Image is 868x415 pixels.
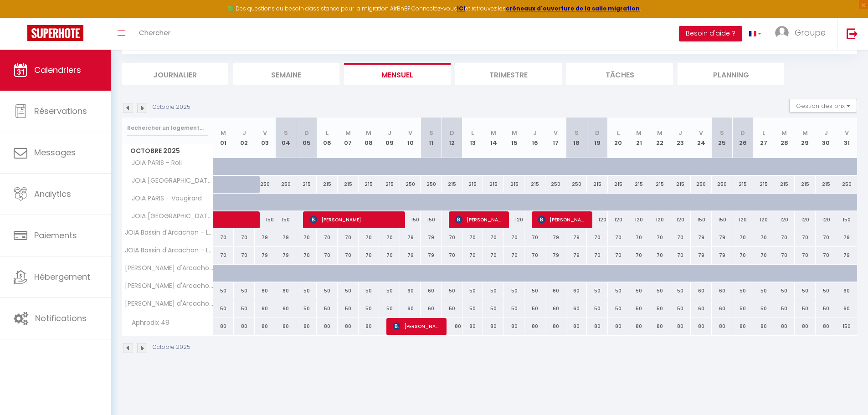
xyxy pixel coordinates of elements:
div: 80 [608,318,629,335]
button: Ouvrir le widget de chat LiveChat [7,4,35,31]
th: 31 [836,118,857,158]
img: logout [847,28,858,39]
div: 250 [545,176,566,193]
div: 215 [296,176,317,193]
span: JOIA [GEOGRAPHIC_DATA] - [PERSON_NAME] [123,176,215,186]
span: Messages [34,147,76,158]
div: 80 [213,318,234,335]
span: [PERSON_NAME] Sudevan [393,318,442,335]
div: 79 [836,247,857,264]
div: 60 [691,300,712,317]
a: ... Groupe [768,18,837,50]
div: 50 [504,300,525,317]
div: 70 [462,247,483,264]
div: 150 [421,211,442,228]
div: 79 [400,247,421,264]
div: 150 [712,211,733,228]
th: 18 [566,118,587,158]
button: Gestion des prix [789,99,857,113]
div: 120 [670,211,691,228]
div: 80 [587,318,608,335]
div: 79 [712,247,733,264]
div: 70 [504,229,525,246]
th: 04 [275,118,296,158]
div: 70 [213,229,234,246]
div: 70 [213,247,234,264]
div: 70 [649,247,670,264]
div: 50 [753,282,774,299]
img: Super Booking [27,25,83,41]
abbr: S [575,128,579,137]
div: 70 [317,247,338,264]
abbr: L [326,128,329,137]
div: 79 [421,247,442,264]
abbr: M [491,128,496,137]
a: créneaux d'ouverture de la salle migration [506,5,640,12]
div: 79 [712,229,733,246]
div: 80 [566,318,587,335]
th: 17 [545,118,566,158]
li: Trimestre [455,63,562,85]
div: 70 [442,247,462,264]
div: 120 [774,211,795,228]
th: 11 [421,118,442,158]
div: 215 [483,176,504,193]
div: 80 [649,318,670,335]
abbr: M [221,128,226,137]
p: Octobre 2025 [153,103,190,112]
div: 215 [628,176,649,193]
span: [PERSON_NAME] [310,211,401,228]
div: 215 [442,176,462,193]
div: 80 [234,318,255,335]
abbr: M [512,128,517,137]
div: 250 [255,176,276,193]
span: JOIA Bassin d'Arcachon - LE ROOF 268 [123,229,215,236]
div: 50 [359,300,380,317]
th: 20 [608,118,629,158]
div: 50 [774,282,795,299]
div: 50 [732,300,753,317]
th: 02 [234,118,255,158]
th: 01 [213,118,234,158]
li: Planning [678,63,784,85]
div: 70 [587,229,608,246]
div: 60 [421,282,442,299]
div: 215 [649,176,670,193]
div: 60 [712,300,733,317]
div: 50 [296,282,317,299]
div: 79 [255,229,276,246]
abbr: V [263,128,267,137]
div: 215 [379,176,400,193]
th: 07 [338,118,359,158]
span: Analytics [34,188,71,200]
abbr: M [781,128,787,137]
div: 80 [712,318,733,335]
div: 60 [836,300,857,317]
span: JOIA [GEOGRAPHIC_DATA] [123,211,215,221]
div: 215 [816,176,837,193]
div: 215 [359,176,380,193]
button: Besoin d'aide ? [679,26,742,41]
th: 19 [587,118,608,158]
div: 80 [670,318,691,335]
div: 50 [608,282,629,299]
div: 80 [545,318,566,335]
div: 120 [628,211,649,228]
div: 215 [753,176,774,193]
div: 80 [275,318,296,335]
div: 60 [566,300,587,317]
div: 250 [421,176,442,193]
div: 50 [234,300,255,317]
div: 60 [275,300,296,317]
span: [PERSON_NAME] d'Arcachon - NOTRO 221 [123,300,215,307]
th: 13 [462,118,483,158]
div: 70 [317,229,338,246]
div: 70 [504,247,525,264]
abbr: M [657,128,663,137]
div: 215 [317,176,338,193]
th: 29 [795,118,816,158]
div: 79 [566,247,587,264]
div: 215 [587,176,608,193]
div: 79 [400,229,421,246]
th: 25 [712,118,733,158]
